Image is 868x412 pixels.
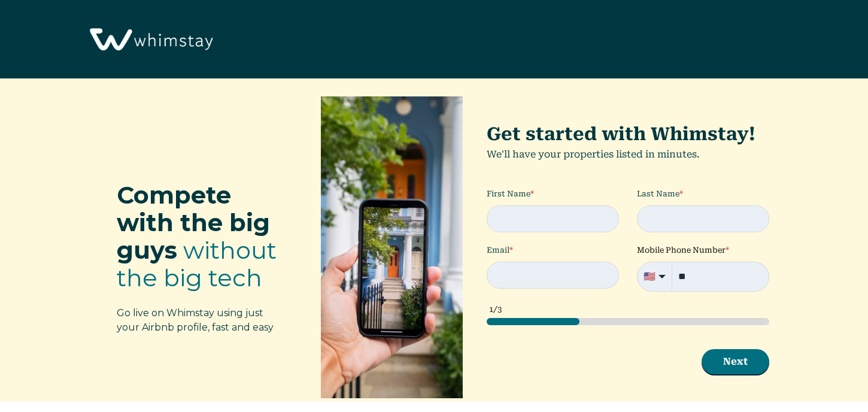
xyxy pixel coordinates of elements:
[487,318,769,325] div: page 1 of 3
[487,189,530,198] span: First Name
[489,304,769,316] div: 1/3
[321,96,793,398] form: HubSpot Form
[702,349,769,374] button: Next
[84,6,217,74] img: Whimstay Logo-02 1
[637,246,726,255] span: Mobile Phone Number
[487,123,755,144] span: Get started with Whimstay!
[637,189,679,198] span: Last Name
[117,180,270,265] span: Compete with the big guys
[644,269,655,284] span: flag
[117,235,277,292] span: without the big tech
[487,246,509,255] span: Email
[117,307,274,333] span: Go live on Whimstay using just your Airbnb profile, fast and easy
[487,131,755,160] span: We'll have your properties listed in minutes.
